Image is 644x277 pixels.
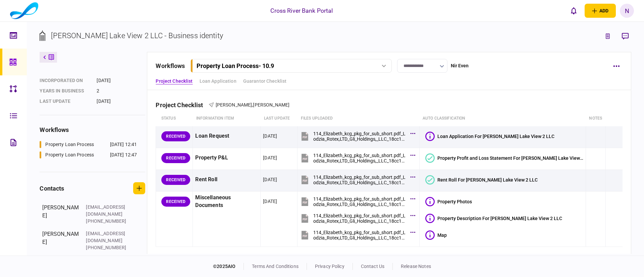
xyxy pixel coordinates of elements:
[161,175,190,185] div: RECEIVED
[425,214,562,223] button: Property Description For Elizabeth Lake View 2 LLC
[300,211,413,226] button: 114_Elizabeth_kcg_pkg_for_sub_short.pdf_Lodzia_Rotex,LTD_Gli_Holdings,_LLC_18cc1cafbd20bfa3 - Pag...
[437,232,447,238] div: Map
[253,102,289,108] span: [PERSON_NAME]
[300,227,413,243] button: 114_Elizabeth_kcg_pkg_for_sub_short.pdf_Lodzia_Rotex,LTD_Gli_Holdings,_LLC_18cc1cafbd20bfa3 - Pag...
[40,151,137,158] a: Property Loan Process[DATE] 12:47
[200,78,236,85] a: Loan Application
[263,176,277,183] div: [DATE]
[97,98,145,105] div: [DATE]
[156,101,208,109] div: Project Checklist
[585,4,616,18] button: open adding identity options
[437,134,554,139] div: Loan Application For Elizabeth Lake View 2 LLC
[51,30,223,41] div: [PERSON_NAME] Lake View 2 LLC - Business identity
[40,98,90,105] div: last update
[313,213,407,224] div: 114_Elizabeth_kcg_pkg_for_sub_short.pdf_Lodzia_Rotex,LTD_Gli_Holdings,_LLC_18cc1cafbd20bfa3 - Pag...
[213,263,244,270] div: © 2025 AIO
[243,78,287,85] a: Guarantor Checklist
[161,131,190,141] div: RECEIVED
[40,125,145,134] div: workflows
[620,4,634,18] button: N
[451,62,469,69] div: Nir Even
[261,111,298,126] th: last update
[419,111,586,126] th: auto classification
[313,131,407,142] div: 114_Elizabeth_kcg_pkg_for_sub_short.pdf_Lodzia_Rotex,LTD_Gli_Holdings,_LLC_18cc1cafbd20bfa3.pdf
[191,59,392,73] button: Property Loan Process- 10.9
[270,6,333,15] div: Cross River Bank Portal
[40,141,137,148] a: Property Loan Process[DATE] 12:41
[216,102,252,108] span: [PERSON_NAME]
[195,172,258,187] div: Rent Roll
[425,230,447,240] button: Map
[40,184,64,193] div: contacts
[195,150,258,165] div: Property P&L
[263,198,277,205] div: [DATE]
[425,132,554,141] button: Loan Application For Elizabeth Lake View 2 LLC
[315,264,344,269] a: privacy policy
[86,230,129,244] div: [EMAIL_ADDRESS][DOMAIN_NAME]
[300,194,413,209] button: 114_Elizabeth_kcg_pkg_for_sub_short.pdf_Lodzia_Rotex,LTD_Gli_Holdings,_LLC_18cc1cafbd20bfa3 - Pag...
[195,194,258,209] div: Miscellaneous Documents
[97,87,145,94] div: 2
[401,264,431,269] a: release notes
[313,153,407,163] div: 114_Elizabeth_kcg_pkg_for_sub_short.pdf_Lodzia_Rotex,LTD_Gli_Holdings,_LLC_18cc1cafbd20bfa3 - Pag...
[40,87,90,94] div: years in business
[193,111,261,126] th: Information item
[437,199,472,204] div: Property Photos
[300,150,413,165] button: 114_Elizabeth_kcg_pkg_for_sub_short.pdf_Lodzia_Rotex,LTD_Gli_Holdings,_LLC_18cc1cafbd20bfa3 - Pag...
[40,77,90,84] div: incorporated on
[156,111,193,126] th: status
[97,77,145,84] div: [DATE]
[300,172,413,187] button: 114_Elizabeth_kcg_pkg_for_sub_short.pdf_Lodzia_Rotex,LTD_Gli_Holdings,_LLC_18cc1cafbd20bfa3 - Pag...
[195,129,258,144] div: Loan Request
[263,133,277,139] div: [DATE]
[45,151,94,158] div: Property Loan Process
[110,141,137,148] div: [DATE] 12:41
[567,4,581,18] button: open notifications list
[110,151,137,158] div: [DATE] 12:47
[197,62,274,69] div: Property Loan Process - 10.9
[86,204,129,218] div: [EMAIL_ADDRESS][DOMAIN_NAME]
[425,153,583,163] button: Property Profit and Loss Statement For Elizabeth Lake View 2 LLC
[86,218,129,225] div: [PHONE_NUMBER]
[156,61,185,70] div: workflows
[161,153,190,163] div: RECEIVED
[437,216,562,221] div: Property Description For Elizabeth Lake View 2 LLC
[45,141,94,148] div: Property Loan Process
[161,197,190,207] div: RECEIVED
[156,78,193,85] a: Project Checklist
[437,177,538,183] div: Rent Roll For Elizabeth Lake View 2 LLC
[42,230,79,251] div: [PERSON_NAME]
[602,30,614,42] button: link to underwriting page
[313,230,407,240] div: 114_Elizabeth_kcg_pkg_for_sub_short.pdf_Lodzia_Rotex,LTD_Gli_Holdings,_LLC_18cc1cafbd20bfa3 - Pag...
[361,264,384,269] a: contact us
[42,204,79,225] div: [PERSON_NAME]
[252,264,299,269] a: terms and conditions
[425,175,538,185] button: Rent Roll For Elizabeth Lake View 2 LLC
[300,129,413,144] button: 114_Elizabeth_kcg_pkg_for_sub_short.pdf_Lodzia_Rotex,LTD_Gli_Holdings,_LLC_18cc1cafbd20bfa3.pdf
[86,244,129,251] div: [PHONE_NUMBER]
[298,111,419,126] th: Files uploaded
[252,102,253,108] span: ,
[263,154,277,161] div: [DATE]
[586,111,605,126] th: notes
[437,155,583,161] div: Property Profit and Loss Statement For Elizabeth Lake View 2 LLC
[425,197,472,206] button: Property Photos
[313,175,407,185] div: 114_Elizabeth_kcg_pkg_for_sub_short.pdf_Lodzia_Rotex,LTD_Gli_Holdings,_LLC_18cc1cafbd20bfa3 - Pag...
[313,196,407,207] div: 114_Elizabeth_kcg_pkg_for_sub_short.pdf_Lodzia_Rotex,LTD_Gli_Holdings,_LLC_18cc1cafbd20bfa3 - Pag...
[10,2,38,19] img: client company logo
